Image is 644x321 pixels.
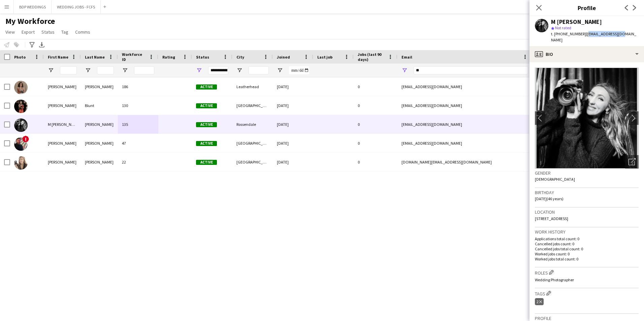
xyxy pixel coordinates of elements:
button: WEDDING JOBS - FCFS [52,0,101,13]
div: Rossendale [232,115,273,134]
h3: Roles [535,269,639,276]
h3: Profile [529,3,644,12]
input: Workforce ID Filter Input [134,66,154,74]
div: 0 [354,115,397,134]
div: [PERSON_NAME] [81,77,118,96]
div: [EMAIL_ADDRESS][DOMAIN_NAME] [397,115,532,134]
p: Cancelled jobs total count: 0 [535,246,639,251]
h3: Location [535,209,639,215]
img: Crew avatar or photo [535,68,639,169]
h3: Gender [535,170,639,176]
span: First Name [48,55,68,60]
span: | [EMAIL_ADDRESS][DOMAIN_NAME] [551,31,636,42]
div: [GEOGRAPHIC_DATA] [232,153,273,171]
span: Status [41,29,55,35]
button: Open Filter Menu [401,67,408,73]
span: Workforce ID [122,52,146,62]
a: Comms [72,28,93,36]
button: BDP WEDDINGS [14,0,52,13]
div: [DATE] [273,153,313,171]
img: Olga Byrne [14,156,28,170]
div: [PERSON_NAME] [44,153,81,171]
input: Email Filter Input [414,66,528,74]
span: Active [196,160,217,165]
div: 186 [118,77,158,96]
div: Leatherhead [232,77,273,96]
div: Open photos pop-in [625,155,639,169]
span: Active [196,122,217,127]
img: Michael Amoroso [14,137,28,151]
input: First Name Filter Input [60,66,77,74]
div: 0 [354,96,397,115]
div: 0 [354,153,397,171]
div: [EMAIL_ADDRESS][DOMAIN_NAME] [397,134,532,152]
span: Status [196,55,209,60]
div: 0 [354,134,397,152]
p: Cancelled jobs count: 0 [535,241,639,246]
span: [DATE] (46 years) [535,196,563,201]
a: Export [19,28,37,36]
span: ! [22,136,29,142]
div: [DOMAIN_NAME][EMAIL_ADDRESS][DOMAIN_NAME] [397,153,532,171]
img: Jasmine Simmons [14,81,28,94]
span: View [5,29,15,35]
div: [DATE] [273,134,313,152]
div: [GEOGRAPHIC_DATA] [232,134,273,152]
div: [PERSON_NAME] [81,115,118,134]
div: [DATE] [273,115,313,134]
app-action-btn: Export XLSX [38,41,46,49]
div: [DATE] [273,96,313,115]
div: M [PERSON_NAME] [551,19,602,25]
span: Active [196,141,217,146]
span: Not rated [555,25,571,30]
button: Open Filter Menu [122,67,128,73]
span: Jobs (last 90 days) [358,52,385,62]
span: Last Name [85,55,105,60]
div: 0 [354,77,397,96]
span: t. [PHONE_NUMBER] [551,31,586,36]
div: 130 [118,96,158,115]
p: Applications total count: 0 [535,236,639,241]
input: Last Name Filter Input [97,66,114,74]
span: [DEMOGRAPHIC_DATA] [535,177,575,182]
span: Last job [317,55,332,60]
div: 2 [535,298,544,305]
div: [PERSON_NAME] [81,153,118,171]
div: [PERSON_NAME] [44,77,81,96]
span: Photo [14,55,26,60]
div: M [PERSON_NAME] [44,115,81,134]
input: City Filter Input [249,66,269,74]
button: Open Filter Menu [48,67,54,73]
span: Wedding Photographer [535,277,574,282]
img: M Joanna Wesolowski [14,118,28,132]
a: Status [39,28,57,36]
div: [GEOGRAPHIC_DATA] [232,96,273,115]
span: Tag [61,29,68,35]
div: Blunt [81,96,118,115]
button: Open Filter Menu [236,67,243,73]
span: [STREET_ADDRESS] [535,216,568,221]
span: Active [196,103,217,108]
div: Bio [529,46,644,62]
button: Open Filter Menu [85,67,91,73]
input: Joined Filter Input [289,66,309,74]
span: Export [22,29,35,35]
div: 47 [118,134,158,152]
div: [EMAIL_ADDRESS][DOMAIN_NAME] [397,96,532,115]
span: My Workforce [5,16,55,26]
span: City [236,55,244,60]
h3: Birthday [535,189,639,195]
a: View [3,28,18,36]
span: Joined [277,55,290,60]
img: Libby Blunt [14,100,28,113]
span: Rating [162,55,175,60]
p: Worked jobs total count: 0 [535,256,639,261]
div: [PERSON_NAME] [44,96,81,115]
span: Email [401,55,412,60]
div: [PERSON_NAME] [44,134,81,152]
div: [PERSON_NAME] [81,134,118,152]
div: [EMAIL_ADDRESS][DOMAIN_NAME] [397,77,532,96]
a: Tag [59,28,71,36]
div: 135 [118,115,158,134]
span: Comms [75,29,90,35]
